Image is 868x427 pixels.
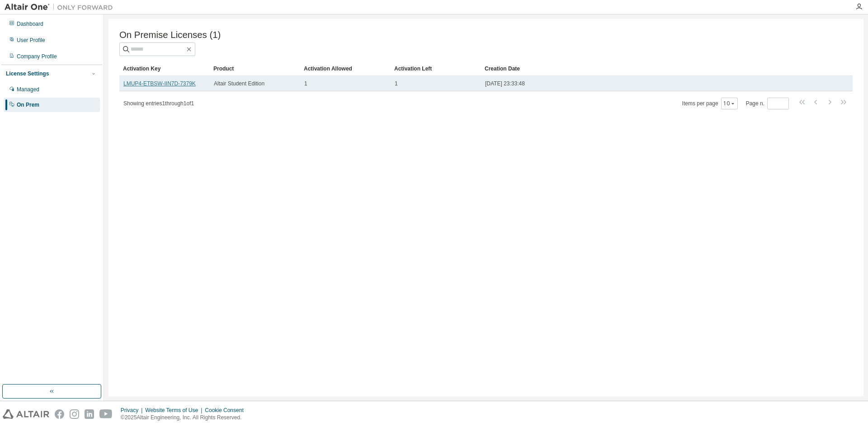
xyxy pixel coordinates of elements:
[99,409,113,419] img: youtube.svg
[5,3,118,12] img: Altair One
[17,101,39,108] div: On Prem
[394,61,477,76] div: Activation Left
[213,61,297,76] div: Product
[205,407,249,414] div: Cookie Consent
[17,53,57,60] div: Company Profile
[485,61,813,76] div: Creation Date
[70,409,79,419] img: instagram.svg
[214,80,264,87] span: Altair Student Edition
[123,80,196,87] a: LMUP4-ETBSW-IIN7D-7379K
[17,86,39,93] div: Managed
[746,98,789,109] span: Page n.
[6,70,49,77] div: License Settings
[123,100,194,107] span: Showing entries 1 through 1 of 1
[723,100,736,107] button: 10
[85,409,94,419] img: linkedin.svg
[17,37,45,44] div: User Profile
[145,407,205,414] div: Website Terms of Use
[121,414,249,422] p: © 2025 Altair Engineering, Inc. All Rights Reserved.
[304,80,307,87] span: 1
[17,20,43,28] div: Dashboard
[682,98,738,109] span: Items per page
[119,30,221,40] span: On Premise Licenses (1)
[121,407,145,414] div: Privacy
[395,80,398,87] span: 1
[485,80,525,87] span: [DATE] 23:33:48
[3,409,49,419] img: altair_logo.svg
[123,61,206,76] div: Activation Key
[304,61,387,76] div: Activation Allowed
[55,409,64,419] img: facebook.svg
